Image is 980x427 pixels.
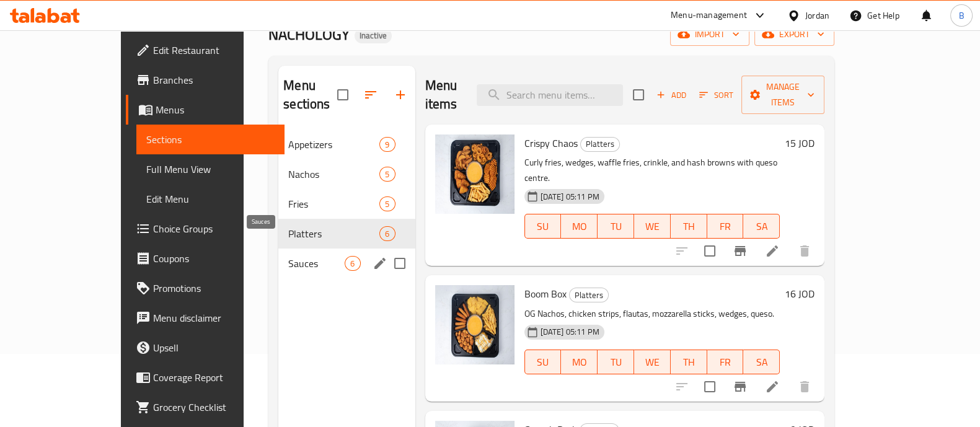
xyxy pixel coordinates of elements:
[524,214,562,239] button: SU
[570,288,608,302] span: Platters
[598,350,634,374] button: TU
[288,196,379,211] span: Fries
[153,251,275,266] span: Coupons
[790,372,819,402] button: delete
[153,400,275,415] span: Grocery Checklist
[751,79,814,110] span: Manage items
[536,191,604,203] span: [DATE] 05:11 PM
[278,130,415,159] div: Appetizers9
[725,236,755,266] button: Branch-specific-item
[805,9,829,22] div: Jordan
[379,226,395,241] div: items
[371,254,389,273] button: edit
[146,191,275,206] span: Edit Menu
[356,80,386,110] span: Sort sections
[655,88,688,102] span: Add
[126,273,285,303] a: Promotions
[639,218,666,236] span: WE
[268,20,350,48] span: NACHOLOGY
[741,76,824,114] button: Manage items
[126,303,285,333] a: Menu disclaimer
[425,76,462,113] h2: Menu items
[561,214,598,239] button: MO
[435,134,514,214] img: Crispy Chaos
[355,29,392,43] div: Inactive
[765,379,780,394] a: Edit menu item
[278,249,415,278] div: Sauces6edit
[530,218,557,236] span: SU
[379,167,395,182] div: items
[136,184,285,214] a: Edit Menu
[524,134,578,152] span: Crispy Chaos
[156,102,275,117] span: Menus
[691,86,741,105] span: Sort items
[603,218,629,236] span: TU
[278,125,415,283] nav: Menu sections
[380,228,394,240] span: 6
[477,84,623,106] input: search
[958,9,964,22] span: B
[785,285,814,302] h6: 16 JOD
[748,353,775,371] span: SA
[634,350,671,374] button: WE
[754,23,834,46] button: export
[671,214,707,239] button: TH
[566,353,593,371] span: MO
[153,221,275,236] span: Choice Groups
[651,86,691,105] span: Add item
[566,218,593,236] span: MO
[699,88,733,102] span: Sort
[126,65,285,95] a: Branches
[524,350,562,374] button: SU
[355,30,392,41] span: Inactive
[126,363,285,392] a: Coverage Report
[288,226,379,241] span: Platters
[671,350,707,374] button: TH
[712,218,739,236] span: FR
[790,236,819,266] button: delete
[126,333,285,363] a: Upsell
[288,256,345,271] span: Sauces
[748,218,775,236] span: SA
[651,86,691,105] button: Add
[126,214,285,244] a: Choice Groups
[380,139,394,151] span: 9
[126,95,285,125] a: Menus
[126,392,285,422] a: Grocery Checklist
[288,167,379,182] span: Nachos
[670,23,749,46] button: import
[153,370,275,385] span: Coverage Report
[278,219,415,249] div: Platters6
[536,326,604,338] span: [DATE] 05:11 PM
[743,350,780,374] button: SA
[785,134,814,152] h6: 15 JOD
[725,372,755,402] button: Branch-specific-item
[764,27,824,42] span: export
[712,353,739,371] span: FR
[524,284,567,303] span: Boom Box
[598,214,634,239] button: TU
[680,27,739,42] span: import
[136,154,285,184] a: Full Menu View
[136,125,285,154] a: Sections
[345,256,360,271] div: items
[707,350,744,374] button: FR
[581,137,619,151] span: Platters
[696,86,736,105] button: Sort
[146,162,275,177] span: Full Menu View
[634,214,671,239] button: WE
[743,214,780,239] button: SA
[330,82,356,108] span: Select all sections
[580,137,620,152] div: Platters
[278,159,415,189] div: Nachos5
[153,310,275,325] span: Menu disclaimer
[569,288,609,302] div: Platters
[707,214,744,239] button: FR
[288,137,379,152] span: Appetizers
[146,132,275,147] span: Sections
[278,189,415,219] div: Fries5
[765,244,780,258] a: Edit menu item
[283,76,337,113] h2: Menu sections
[435,285,514,364] img: Boom Box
